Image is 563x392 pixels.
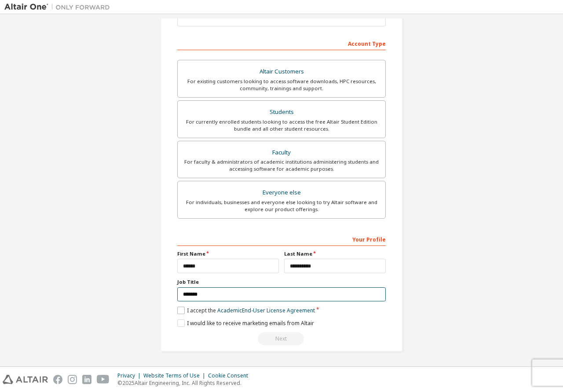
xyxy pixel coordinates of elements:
p: © 2025 Altair Engineering, Inc. All Rights Reserved. [117,379,253,387]
img: instagram.svg [68,375,77,384]
div: Privacy [117,372,143,379]
div: For faculty & administrators of academic institutions administering students and accessing softwa... [183,158,380,172]
label: Job Title [177,278,386,286]
div: For existing customers looking to access software downloads, HPC resources, community, trainings ... [183,78,380,92]
div: Website Terms of Use [143,372,208,379]
label: Last Name [284,250,386,257]
img: linkedin.svg [82,375,91,384]
div: For individuals, businesses and everyone else looking to try Altair software and explore our prod... [183,199,380,213]
div: Faculty [183,147,380,159]
div: Everyone else [183,187,380,199]
img: youtube.svg [97,375,110,384]
div: Students [183,106,380,118]
div: For currently enrolled students looking to access the free Altair Student Edition bundle and all ... [183,118,380,132]
div: Altair Customers [183,66,380,78]
a: Academic End-User License Agreement [217,307,315,314]
img: altair_logo.svg [3,375,48,384]
img: facebook.svg [53,375,62,384]
div: Account Type [177,36,386,50]
div: Read and acccept EULA to continue [177,332,386,345]
label: I accept the [177,307,315,314]
div: Your Profile [177,232,386,246]
label: I would like to receive marketing emails from Altair [177,319,314,327]
div: Cookie Consent [208,372,253,379]
label: First Name [177,250,279,257]
img: Altair One [4,3,114,11]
